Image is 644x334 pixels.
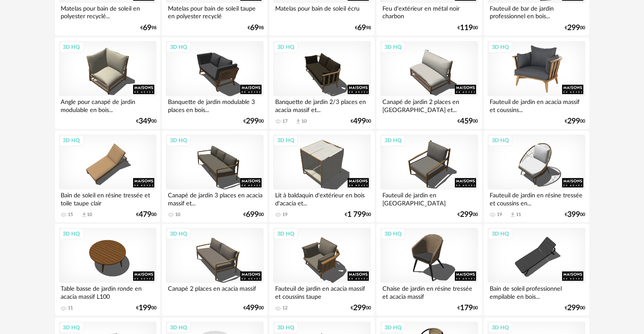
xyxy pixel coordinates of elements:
[565,305,585,311] div: € 00
[139,305,151,311] span: 199
[139,118,151,124] span: 349
[488,96,585,113] div: Fauteuil de jardin en acacia massif et coussins...
[381,135,405,146] div: 3D HQ
[59,228,84,239] div: 3D HQ
[351,305,371,311] div: € 00
[87,212,92,218] div: 10
[380,190,478,207] div: Fauteuil de jardin en [GEOGRAPHIC_DATA]
[376,131,482,222] a: 3D HQ Fauteuil de jardin en [GEOGRAPHIC_DATA] €29900
[301,118,307,124] div: 10
[458,118,478,124] div: € 00
[345,212,371,218] div: € 00
[166,96,263,113] div: Banquette de jardin modulable 3 places en bois...
[246,212,259,218] span: 699
[351,118,371,124] div: € 00
[166,42,191,53] div: 3D HQ
[68,212,73,218] div: 15
[347,212,366,218] span: 1 799
[166,228,191,239] div: 3D HQ
[269,131,374,222] a: 3D HQ Lit à baldaquin d'extérieur en bois d'acacia et... 19 €1 79900
[380,283,478,300] div: Chaise de jardin en résine tressée et acacia massif
[59,135,84,146] div: 3D HQ
[565,118,585,124] div: € 00
[458,212,478,218] div: € 00
[166,190,263,207] div: Canapé de jardin 3 places en acacia massif et...
[166,283,263,300] div: Canapé 2 places en acacia massif
[510,212,516,218] span: Download icon
[497,212,502,218] div: 19
[143,25,151,31] span: 69
[250,25,259,31] span: 69
[273,228,298,239] div: 3D HQ
[376,224,482,316] a: 3D HQ Chaise de jardin en résine tressée et acacia massif €17900
[139,212,151,218] span: 479
[243,212,264,218] div: € 00
[59,42,84,53] div: 3D HQ
[353,305,366,311] span: 299
[460,118,473,124] span: 459
[565,212,585,218] div: € 00
[381,42,405,53] div: 3D HQ
[484,131,589,222] a: 3D HQ Fauteuil de jardin en résine tressée et coussins en... 19 Download icon 11 €39900
[273,135,298,146] div: 3D HQ
[59,96,156,113] div: Angle pour canapé de jardin modulable en bois...
[136,118,156,124] div: € 00
[273,3,371,20] div: Matelas pour bain de soleil écru
[59,190,156,207] div: Bain de soleil en résine tressée et toile taupe clair
[381,228,405,239] div: 3D HQ
[488,3,585,20] div: Fauteuil de bar de jardin professionnel en bois...
[458,305,478,311] div: € 00
[568,212,580,218] span: 399
[246,118,259,124] span: 299
[282,212,287,218] div: 19
[243,118,264,124] div: € 00
[460,305,473,311] span: 179
[136,212,156,218] div: € 00
[353,118,366,124] span: 499
[273,96,371,113] div: Banquette de jardin 2/3 places en acacia massif et...
[248,25,264,31] div: € 98
[488,190,585,207] div: Fauteuil de jardin en résine tressée et coussins en...
[162,224,267,316] a: 3D HQ Canapé 2 places en acacia massif €49900
[68,305,73,311] div: 11
[380,3,478,20] div: Feu d'extérieur en métal noir charbon
[381,322,405,333] div: 3D HQ
[460,212,473,218] span: 299
[488,135,513,146] div: 3D HQ
[269,224,374,316] a: 3D HQ Fauteuil de jardin en acacia massif et coussins taupe 12 €29900
[488,283,585,300] div: Bain de soleil professionnel empilable en bois...
[484,224,589,316] a: 3D HQ Bain de soleil professionnel empilable en bois... €29900
[243,305,264,311] div: € 00
[458,25,478,31] div: € 00
[282,118,287,124] div: 17
[59,322,84,333] div: 3D HQ
[484,37,589,129] a: 3D HQ Fauteuil de jardin en acacia massif et coussins... €29900
[273,283,371,300] div: Fauteuil de jardin en acacia massif et coussins taupe
[166,322,191,333] div: 3D HQ
[568,305,580,311] span: 299
[59,3,156,20] div: Matelas pour bain de soleil en polyester recyclé...
[282,305,287,311] div: 12
[488,42,513,53] div: 3D HQ
[488,322,513,333] div: 3D HQ
[59,283,156,300] div: Table basse de jardin ronde en acacia massif L100
[380,96,478,113] div: Canapé de jardin 2 places en [GEOGRAPHIC_DATA] et...
[55,37,160,129] a: 3D HQ Angle pour canapé de jardin modulable en bois... €34900
[376,37,482,129] a: 3D HQ Canapé de jardin 2 places en [GEOGRAPHIC_DATA] et... €45900
[162,131,267,222] a: 3D HQ Canapé de jardin 3 places en acacia massif et... 10 €69900
[273,42,298,53] div: 3D HQ
[166,135,191,146] div: 3D HQ
[568,25,580,31] span: 299
[55,131,160,222] a: 3D HQ Bain de soleil en résine tressée et toile taupe clair 15 Download icon 10 €47900
[488,228,513,239] div: 3D HQ
[140,25,156,31] div: € 98
[55,224,160,316] a: 3D HQ Table basse de jardin ronde en acacia massif L100 11 €19900
[81,212,87,218] span: Download icon
[460,25,473,31] span: 119
[273,322,298,333] div: 3D HQ
[166,3,263,20] div: Matelas pour bain de soleil taupe en polyester recyclé
[136,305,156,311] div: € 00
[295,118,301,125] span: Download icon
[516,212,521,218] div: 11
[568,118,580,124] span: 299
